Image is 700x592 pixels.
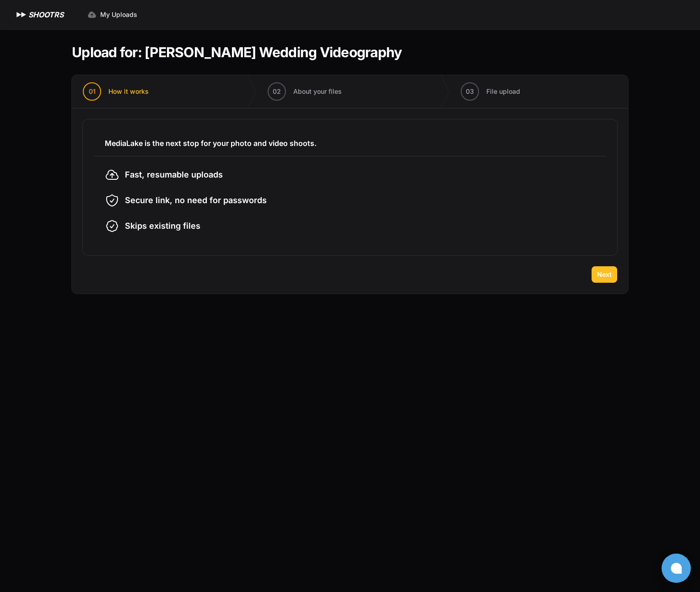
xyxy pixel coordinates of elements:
h3: MediaLake is the next stop for your photo and video shoots. [105,138,595,149]
h1: Upload for: [PERSON_NAME] Wedding Videography [72,44,402,60]
span: Secure link, no need for passwords [125,194,267,207]
button: Open chat window [662,554,691,583]
h1: SHOOTRS [28,9,64,20]
img: SHOOTRS [15,9,28,20]
span: My Uploads [100,10,137,19]
span: Fast, resumable uploads [125,168,223,181]
span: Skips existing files [125,220,200,232]
button: Next [592,266,617,283]
span: 02 [273,87,281,96]
button: 01 How it works [72,75,160,108]
span: About your files [293,87,342,96]
span: File upload [486,87,520,96]
span: 03 [466,87,474,96]
button: 02 About your files [257,75,353,108]
button: 03 File upload [450,75,531,108]
span: Next [597,270,612,279]
a: My Uploads [82,6,143,23]
a: SHOOTRS SHOOTRS [15,9,64,20]
span: How it works [108,87,149,96]
span: 01 [89,87,96,96]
